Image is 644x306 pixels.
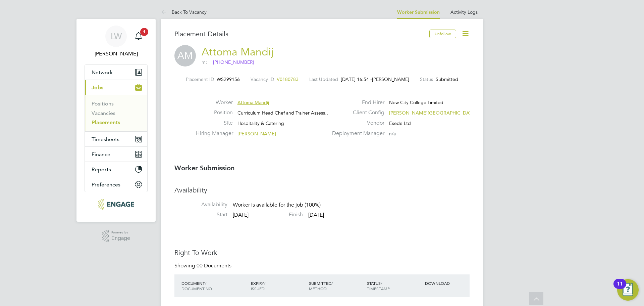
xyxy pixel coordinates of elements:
div: Showing [174,262,233,269]
button: Unfollow [429,30,456,38]
label: Start [174,211,227,218]
label: Vendor [328,120,384,127]
span: / [381,280,382,286]
button: Network [85,65,147,80]
span: Timesheets [92,136,119,142]
label: Status [420,76,433,82]
h3: Right To Work [174,248,470,257]
span: Hospitality & Catering [237,120,284,126]
img: xede-logo-retina.png [98,199,134,210]
h3: Availability [174,186,470,194]
div: DOCUMENT [180,277,249,295]
button: Jobs [85,80,147,95]
span: n/a [389,131,396,137]
span: AM [174,45,196,67]
nav: Main navigation [76,19,156,222]
div: 11 [617,284,623,293]
span: m: [202,59,254,65]
label: Vacancy ID [251,76,274,82]
span: TIMESTAMP [367,286,390,291]
span: WS299156 [217,76,240,82]
label: Position [196,109,233,116]
h3: Placement Details [174,30,424,38]
a: Back To Vacancy [161,9,207,15]
span: Curriculum Head Chef and Trainer Assess… [237,110,330,116]
span: / [264,280,265,286]
a: Vacancies [92,110,115,116]
span: 1 [140,28,148,36]
span: Worker is available for the job (100%) [233,202,321,208]
label: Placement ID [186,76,214,82]
b: Worker Submission [174,164,234,172]
a: Activity Logs [450,9,478,15]
label: Finish [250,211,303,218]
span: ISSUED [251,286,265,291]
button: Reports [85,162,147,177]
span: Preferences [92,181,120,188]
span: DOCUMENT NO. [181,286,213,291]
label: Worker [196,99,233,106]
label: Deployment Manager [328,130,384,137]
a: Powered byEngage [102,230,130,243]
span: [PHONE_NUMBER] [207,59,254,66]
label: Hiring Manager [196,130,233,137]
span: / [331,280,333,286]
span: New City College Limited [389,99,443,105]
span: [DATE] 16:54 - [341,76,372,82]
div: DOWNLOAD [423,277,470,289]
div: STATUS [365,277,423,295]
div: EXPIRY [249,277,307,295]
span: [PERSON_NAME][GEOGRAPHIC_DATA] [389,110,476,116]
a: LW[PERSON_NAME] [85,26,148,58]
span: Finance [92,151,110,158]
span: METHOD [309,286,327,291]
a: Placements [92,119,120,126]
span: 00 Documents [197,262,231,269]
span: / [205,280,206,286]
img: logo.svg [207,59,212,65]
a: Positions [92,100,114,107]
span: [PERSON_NAME] [237,131,276,137]
div: SUBMITTED [307,277,365,295]
button: Timesheets [85,132,147,146]
span: Network [92,69,113,76]
span: V0180783 [277,76,299,82]
a: Worker Submission [397,9,440,15]
a: Go to home page [85,199,148,210]
div: Jobs [85,95,147,131]
button: Preferences [85,177,147,192]
span: Louis Warner [85,50,148,58]
button: Open Resource Center, 11 new notifications [617,279,639,301]
label: Site [196,120,233,127]
label: End Hirer [328,99,384,106]
label: Client Config [328,109,384,116]
label: Last Updated [309,76,338,82]
span: Exede Ltd [389,120,411,126]
span: Submitted [436,76,458,82]
a: Attoma Mandij [202,45,274,58]
button: Finance [85,147,147,162]
span: Powered by [111,230,130,235]
span: Reports [92,166,111,173]
span: Jobs [92,84,103,91]
span: Engage [111,235,130,241]
span: [DATE] [233,212,249,218]
a: 1 [132,26,145,47]
label: Availability [174,201,227,208]
span: LW [111,32,122,41]
span: [PERSON_NAME] [372,76,409,82]
span: Attoma Mandij [237,99,269,105]
span: [DATE] [308,212,324,218]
